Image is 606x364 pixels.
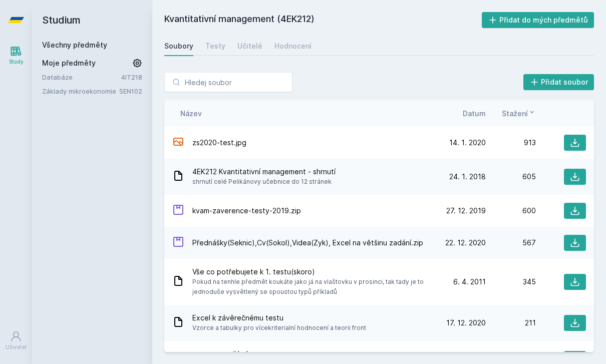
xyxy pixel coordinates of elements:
span: Vše co potřebujete k 1. testu(skoro) [192,267,432,277]
button: Datum [463,108,486,119]
button: Stažení [502,108,536,119]
span: 22. 12. 2020 [445,238,486,248]
span: 17. 12. 2020 [446,318,486,328]
span: vyresene priklady [192,349,252,359]
span: 24. 1. 2018 [449,172,486,182]
span: shrnutí celé Pelikánovy učebnice do 12 stránek [192,177,336,187]
input: Hledej soubor [164,72,292,92]
div: Testy [205,41,225,51]
a: Učitelé [237,36,262,56]
div: 913 [486,138,536,148]
div: JPG [172,136,184,150]
span: 27. 12. 2019 [446,206,486,216]
span: 6. 4. 2011 [453,277,486,287]
div: Uživatel [6,343,27,351]
span: zs2020-test.jpg [192,138,246,148]
a: Testy [205,36,225,56]
button: Název [180,108,202,119]
a: Soubory [164,36,193,56]
a: Všechny předměty [42,41,107,49]
a: 5EN102 [119,87,142,95]
div: Učitelé [237,41,262,51]
div: 605 [486,172,536,182]
div: 567 [486,238,536,248]
a: Study [2,40,30,71]
span: Vzorce a tabulky pro vícekriterialní hodnocení a teorii front [192,323,366,333]
div: 345 [486,277,536,287]
h2: Kvantitativní management (4EK212) [164,12,482,28]
a: 4IT218 [121,73,142,81]
div: Study [9,58,24,66]
div: ZIP [172,236,184,250]
span: Stažení [502,108,528,119]
button: Přidat soubor [523,74,594,90]
span: Pokud na tenhle předmět koukáte jako já na vlaštovku v prosinci, tak tady je to jednoduše vysvětl... [192,277,432,297]
span: Moje předměty [42,58,96,68]
span: 14. 1. 2020 [449,138,486,148]
div: Hodnocení [274,41,312,51]
div: ZIP [172,204,184,218]
div: 211 [486,318,536,328]
span: Přednášky(Seknic),Cv(Sokol),Videa(Zyk), Excel na většinu zadání.zip [192,238,423,248]
span: Excel k závěrečnému testu [192,313,366,323]
a: Uživatel [2,325,30,356]
span: kvam-zaverence-testy-2019.zip [192,206,301,216]
div: Soubory [164,41,193,51]
a: Základy mikroekonomie [42,86,119,96]
button: Přidat do mých předmětů [482,12,594,28]
a: Hodnocení [274,36,312,56]
a: Databáze [42,72,121,82]
div: 600 [486,206,536,216]
span: 4EK212 Kvantitativní management - shrnutí [192,167,336,177]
